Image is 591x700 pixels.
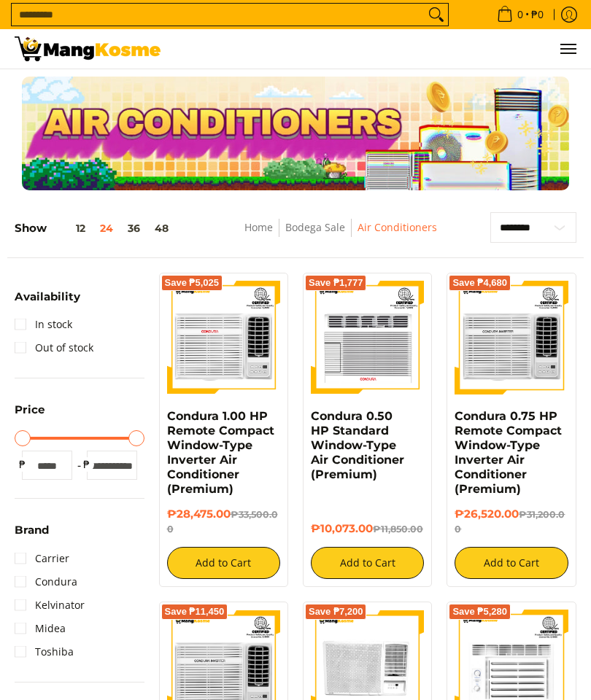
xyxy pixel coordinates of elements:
[120,222,147,234] button: 36
[529,9,546,20] span: ₱0
[15,291,80,302] span: Availability
[15,640,74,664] a: Toshiba
[455,509,565,534] del: ₱31,200.00
[309,279,363,287] span: Save ₱1,777
[358,220,437,234] a: Air Conditioners
[165,607,225,616] span: Save ₱11,450
[244,220,273,234] a: Home
[285,220,345,234] a: Bodega Sale
[175,29,576,69] nav: Main Menu
[455,547,568,579] button: Add to Cart
[559,29,576,69] button: Menu
[425,4,448,26] button: Search
[167,509,278,534] del: ₱33,500.00
[492,7,548,23] span: •
[15,457,29,472] span: ₱
[311,409,404,481] a: Condura 0.50 HP Standard Window-Type Air Conditioner (Premium)
[15,404,45,415] span: Price
[167,507,280,537] h6: ₱28,475.00
[15,524,49,535] span: Brand
[311,281,424,394] img: condura-wrac-6s-premium-mang-kosme
[167,409,274,496] a: Condura 1.00 HP Remote Compact Window-Type Inverter Air Conditioner (Premium)
[147,222,176,234] button: 48
[452,607,507,616] span: Save ₱5,280
[15,594,85,617] a: Kelvinator
[15,570,77,594] a: Condura
[15,617,66,640] a: Midea
[311,522,424,537] h6: ₱10,073.00
[373,524,423,534] del: ₱11,850.00
[47,222,93,234] button: 12
[15,291,80,313] summary: Open
[15,36,161,61] img: Bodega Sale Aircon l Mang Kosme: Home Appliances Warehouse Sale | Page 2
[311,547,424,579] button: Add to Cart
[15,336,93,359] a: Out of stock
[167,547,280,579] button: Add to Cart
[80,457,94,472] span: ₱
[15,313,72,336] a: In stock
[455,409,562,496] a: Condura 0.75 HP Remote Compact Window-Type Inverter Air Conditioner (Premium)
[15,547,69,570] a: Carrier
[455,507,568,537] h6: ₱26,520.00
[15,222,176,236] h5: Show
[452,279,507,287] span: Save ₱4,680
[15,524,49,546] summary: Open
[515,9,525,20] span: 0
[93,222,120,234] button: 24
[165,279,220,287] span: Save ₱5,025
[175,29,576,69] ul: Customer Navigation
[167,281,280,394] img: Condura 1.00 HP Remote Compact Window-Type Inverter Air Conditioner (Premium)
[15,404,45,426] summary: Open
[309,607,363,616] span: Save ₱7,200
[455,281,568,394] img: Condura 0.75 HP Remote Compact Window-Type Inverter Air Conditioner (Premium)
[208,219,474,252] nav: Breadcrumbs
